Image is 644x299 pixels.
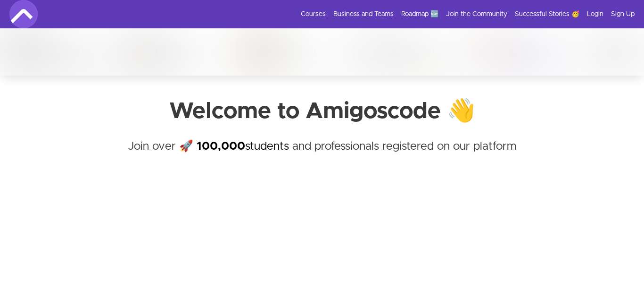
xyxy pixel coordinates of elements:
a: Roadmap 🆕 [401,9,438,19]
h4: Join over 🚀 and professionals registered on our platform [96,138,548,172]
img: Maja [222,28,339,76]
a: Successful Stories 🥳 [515,9,579,19]
strong: 100,000 [197,141,245,152]
a: Business and Teams [333,9,394,19]
a: Login [587,9,603,19]
strong: Welcome to Amigoscode 👋 [169,100,475,123]
img: Gabriela [104,28,222,76]
img: Cristian [457,28,575,76]
a: Join the Community [446,9,507,19]
a: 100,000students [197,141,289,152]
a: Sign Up [611,9,635,19]
a: Courses [301,9,326,19]
img: Sai [339,28,457,76]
